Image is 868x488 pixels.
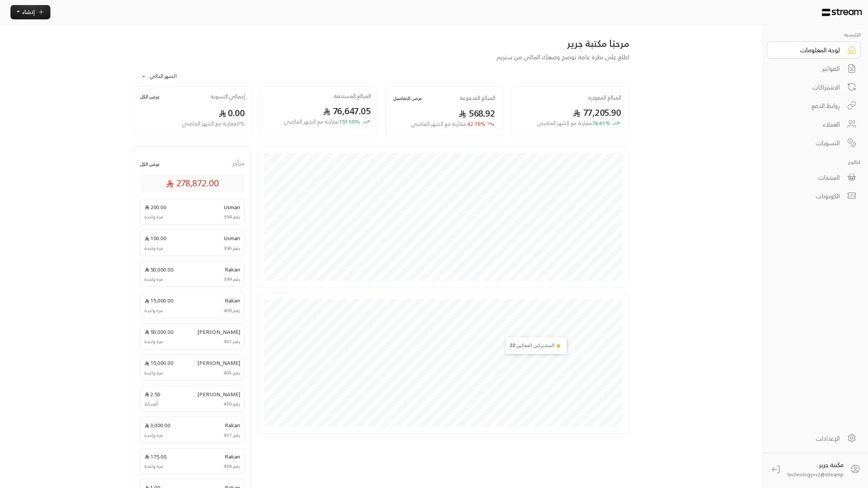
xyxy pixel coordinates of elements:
span: 100.00 [145,234,167,242]
a: الإعدادات [767,430,861,447]
div: العملاء [777,120,840,129]
button: عرض الكل [140,160,160,168]
span: 157.68 % [284,118,360,126]
span: مرة واحدة [145,307,163,314]
span: مقارنة مع الشهر الماضي [537,118,592,128]
span: technology+v2@streamp... [784,470,844,479]
span: 50,000.00 [145,265,174,273]
span: 74.41 % [537,119,610,127]
span: مرة واحدة [145,369,163,376]
span: 42.78 % [411,120,486,128]
span: رقم 430 [224,400,240,407]
a: لوحة المعلومات [767,41,861,58]
span: رقم 437 [224,432,240,439]
span: مرة واحدة [145,276,163,283]
h2: إجمالي التسوية [210,93,245,100]
span: 77,205.90 [573,105,621,120]
span: اطلع على نظرة عامة توضح وضعك المالي من ستريم [496,52,629,62]
span: مرة واحدة [145,245,163,252]
span: متأخر [232,159,245,168]
span: مكتبة جرير . [816,459,844,470]
h2: المبالغ المفوترة [588,95,621,101]
a: روابط الدفع [767,97,861,114]
span: Rakan [225,421,240,429]
img: Logo [822,9,862,16]
span: 15,000.00 [145,359,174,367]
span: Usman [224,234,240,242]
span: Rakan [225,452,240,461]
span: إنشاء [22,7,35,17]
a: المنتجات [767,169,861,186]
div: روابط الدفع [777,101,840,110]
span: مقارنة مع الشهر الماضي [411,119,466,129]
a: العملاء [767,116,861,133]
span: رقم 405 [224,369,240,376]
span: أقساط [145,400,158,407]
span: Rakan [225,265,240,273]
span: Usman [224,203,240,211]
span: [PERSON_NAME] [197,390,240,398]
span: مرة واحدة [145,213,163,220]
span: مرة واحدة [145,432,163,439]
span: Rakan [225,296,240,304]
span: 50,000.00 [145,328,174,336]
span: 76,647.05 [323,103,371,119]
a: الاشتراكات [767,79,861,96]
h2: المبالغ المستحقة [334,93,371,100]
span: مرة واحدة [145,463,163,470]
span: 3,000.00 [145,421,171,429]
p: كتالوج [767,158,861,166]
span: رقم 396 [224,245,240,252]
span: 200.00 [145,203,167,211]
a: مكتبة جرير . technology+v2@streamp... [767,459,865,480]
div: الشهر الحالي [137,67,195,87]
a: الفواتير [767,60,861,77]
a: الكوبونات [767,187,861,204]
div: الاشتراكات [777,82,840,92]
h2: المبالغ المدفوعة [460,95,495,101]
span: مقارنة مع الشهر الماضي [284,117,339,126]
span: رقم 400 [224,307,240,314]
span: رقم 401 [224,338,240,345]
span: رقم 438 [224,463,240,470]
span: رقم 394 [224,213,240,220]
div: الفواتير [777,64,840,73]
span: 15,000.00 [145,296,174,304]
button: عرض التفاصيل [393,95,422,102]
span: 0.00 [219,105,245,121]
span: [PERSON_NAME] [197,328,240,336]
span: رقم 399 [224,276,240,283]
div: الإعدادات [777,434,840,443]
button: إنشاء [10,5,50,19]
span: 175.00 [145,452,167,461]
h3: مرحبًا مكتبة جرير [134,37,629,50]
span: مرة واحدة [145,338,163,345]
div: الكوبونات [777,191,840,201]
span: 2.50 [145,390,161,398]
span: 568.92 [458,105,495,121]
span: [PERSON_NAME] [197,359,240,367]
div: التسويات [777,138,840,148]
div: لوحة المعلومات [777,45,840,55]
span: 0 % مقارنة مع الشهر الماضي [182,120,245,128]
button: عرض الكل [140,93,160,100]
a: التسويات [767,134,861,151]
span: 278,872.00 [166,177,219,190]
p: الرئيسية [767,31,861,38]
div: المنتجات [777,173,840,182]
